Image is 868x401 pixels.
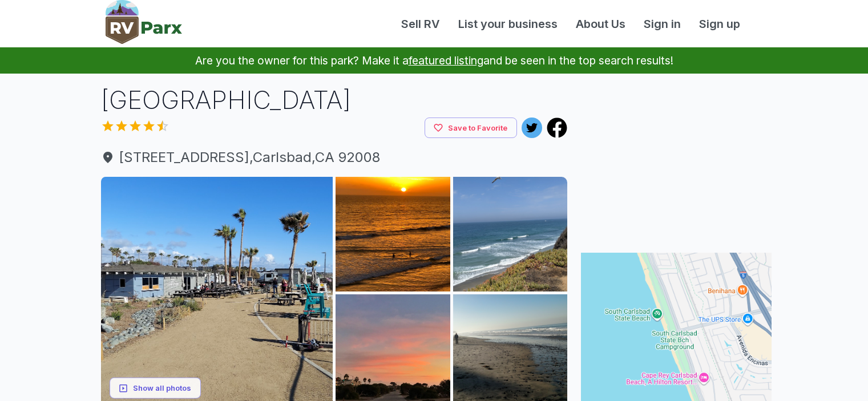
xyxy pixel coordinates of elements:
[14,47,854,74] p: Are you the owner for this park? Make it a and be seen in the top search results!
[453,177,568,291] img: AAcXr8ooYrRH7WDzZkOfX4Hd1pnxZ-447zA_v-uQxmumoTDd3ghoxrfVB9P6MmHh_bjRwfDsYeWneAgw499dcfSnMAIKD7kWA...
[336,177,450,291] img: AAcXr8pKHFcuNbTQTPqgYD4V5NPWI2My9qEBTxKU7KhtKqSmIl3xsUBpdK0h2QX3r-XjA5t3jRA794WpajiqD0Esz922T6kHm...
[635,15,690,33] a: Sign in
[101,83,568,118] h1: [GEOGRAPHIC_DATA]
[567,15,635,33] a: About Us
[690,15,749,33] a: Sign up
[101,147,568,168] a: [STREET_ADDRESS],Carlsbad,CA 92008
[425,118,517,139] button: Save to Favorite
[449,15,567,33] a: List your business
[101,147,568,168] span: [STREET_ADDRESS] , Carlsbad , CA 92008
[392,15,449,33] a: Sell RV
[581,83,772,225] iframe: Advertisement
[409,54,483,67] a: featured listing
[110,378,201,399] button: Show all photos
